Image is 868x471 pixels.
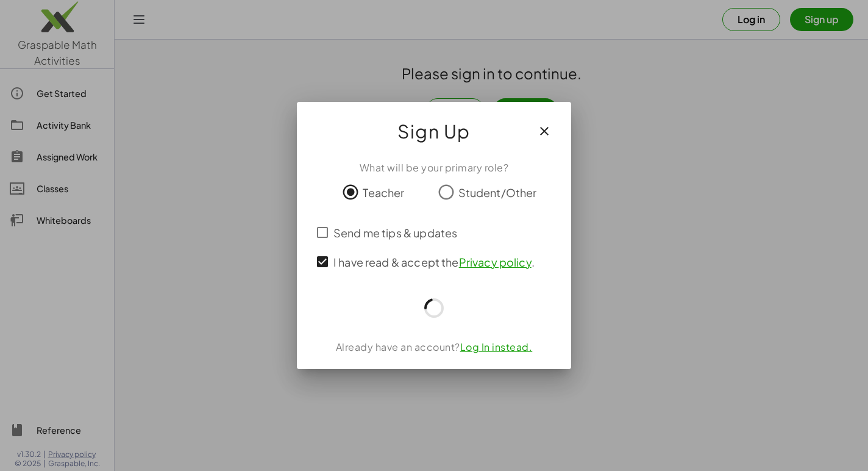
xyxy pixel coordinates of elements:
[311,340,557,354] div: Already have an account?
[311,160,557,175] div: What will be your primary role?
[333,254,535,270] span: I have read & accept the .
[333,225,457,241] span: Send me tips & updates
[458,184,537,201] span: Student/Other
[363,184,404,201] span: Teacher
[459,255,532,269] a: Privacy policy
[460,340,533,353] a: Log In instead.
[397,117,471,146] span: Sign Up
